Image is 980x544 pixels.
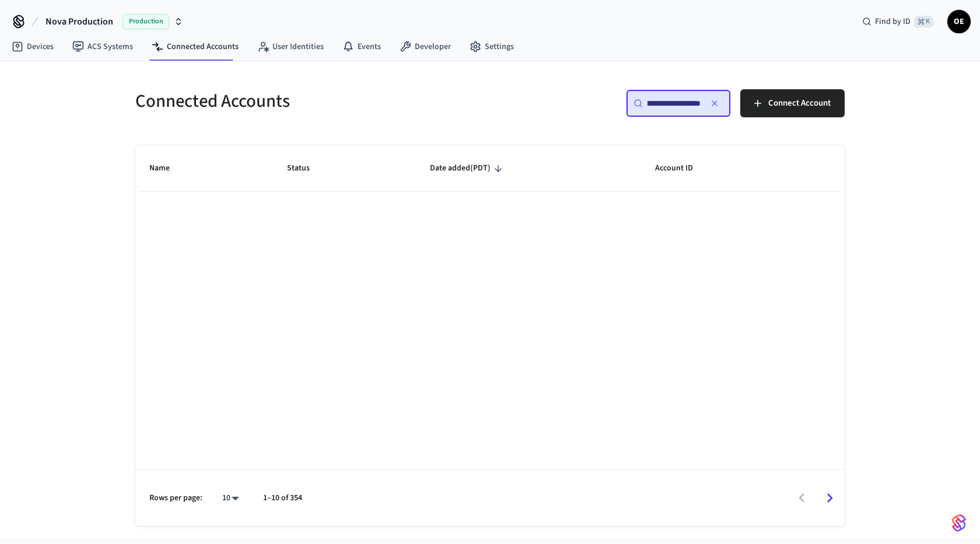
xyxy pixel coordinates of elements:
span: Name [149,159,185,177]
a: Devices [2,36,63,57]
a: Developer [390,36,460,57]
span: ⌘ K [914,16,933,27]
span: OE [949,11,970,32]
button: Connect Account [740,89,845,117]
span: Connect Account [768,96,831,111]
p: 1–10 of 354 [263,492,302,504]
button: OE [947,10,971,33]
span: Find by ID [875,16,911,27]
span: Status [287,159,325,177]
span: Date added(PDT) [430,159,506,177]
table: sticky table [135,145,845,192]
a: Events [333,36,390,57]
div: Find by ID⌘ K [853,11,943,32]
span: Account ID [655,159,708,177]
div: 10 [216,490,244,507]
p: Rows per page: [149,492,202,504]
a: ACS Systems [63,36,142,57]
span: Nova Production [45,15,113,29]
a: User Identities [248,36,333,57]
button: Go to next page [816,484,843,512]
img: SeamLogoGradient.69752ec5.svg [952,514,966,532]
h5: Connected Accounts [135,89,483,113]
span: Production [123,14,169,29]
a: Connected Accounts [142,36,248,57]
a: Settings [460,36,523,57]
